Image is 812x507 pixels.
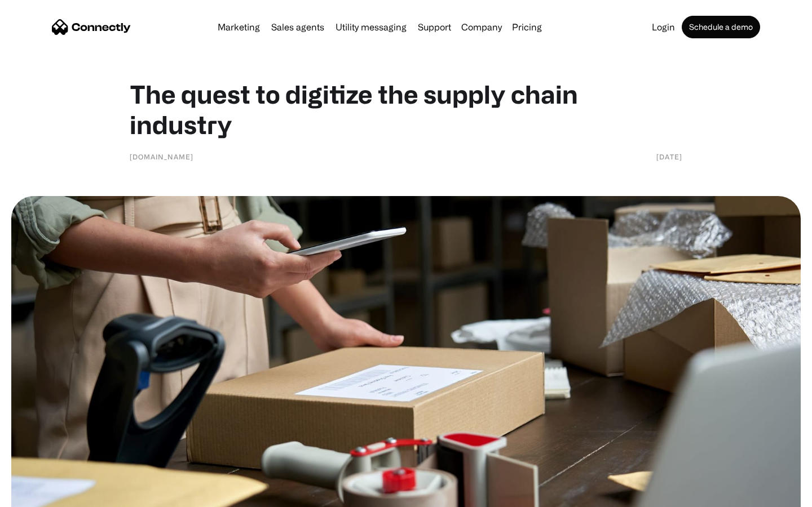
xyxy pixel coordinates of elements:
[413,23,456,32] a: Support
[130,79,682,140] h1: The quest to digitize the supply chain industry
[213,23,264,32] a: Marketing
[656,151,682,162] div: [DATE]
[331,23,411,32] a: Utility messaging
[130,151,193,162] div: [DOMAIN_NAME]
[647,23,679,32] a: Login
[267,23,329,32] a: Sales agents
[461,19,502,35] div: Company
[682,16,760,38] a: Schedule a demo
[507,23,546,32] a: Pricing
